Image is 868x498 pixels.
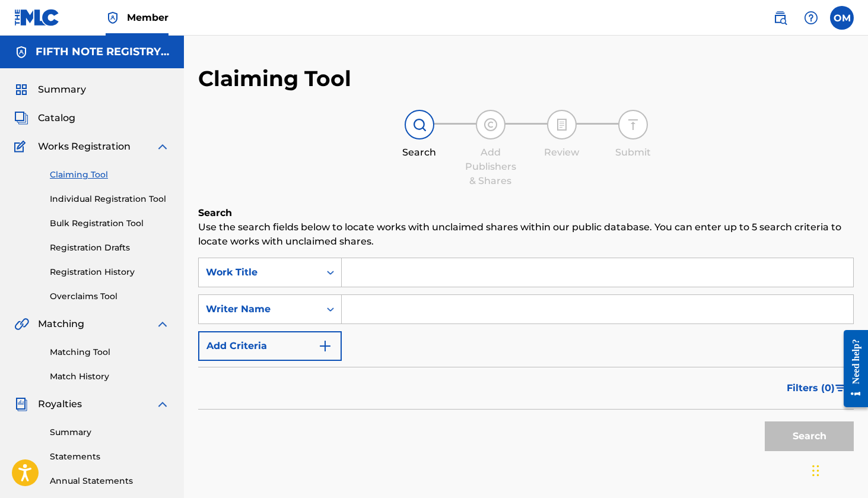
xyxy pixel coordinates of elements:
[14,111,75,125] a: CatalogCatalog
[50,217,170,230] a: Bulk Registration Tool
[14,83,28,97] img: Summary
[155,139,170,154] img: expand
[155,397,170,411] img: expand
[38,139,131,154] span: Works Registration
[198,331,342,361] button: Add Criteria
[36,45,170,59] h5: FIFTH NOTE REGISTRY LLC
[484,118,498,132] img: step indicator icon for Add Publishers & Shares
[106,11,120,25] img: Top Rightsholder
[14,45,28,59] img: Accounts
[50,242,170,254] a: Registration Drafts
[555,118,569,132] img: step indicator icon for Review
[206,265,313,280] div: Work Title
[14,397,28,411] img: Royalties
[198,220,854,249] p: Use the search fields below to locate works with unclaimed shares within our public database. You...
[198,65,351,92] h2: Claiming Tool
[835,320,868,418] iframe: Resource Center
[390,145,449,160] div: Search
[206,302,313,316] div: Writer Name
[603,145,663,160] div: Submit
[14,317,29,331] img: Matching
[14,111,28,125] img: Catalog
[14,139,30,154] img: Works Registration
[14,9,60,26] img: MLC Logo
[198,258,854,457] form: Search Form
[318,339,332,353] img: 9d2ae6d4665cec9f34b9.svg
[198,206,854,220] h6: Search
[412,118,427,132] img: step indicator icon for Search
[14,83,86,97] a: SummarySummary
[50,370,170,383] a: Match History
[773,11,787,25] img: search
[812,453,819,489] div: Drag
[38,111,75,125] span: Catalog
[809,441,868,498] iframe: Chat Widget
[532,145,592,160] div: Review
[38,83,86,97] span: Summary
[155,317,170,331] img: expand
[768,6,792,30] a: Public Search
[50,266,170,278] a: Registration History
[799,6,823,30] div: Help
[50,451,170,463] a: Statements
[830,6,854,30] div: User Menu
[50,346,170,359] a: Matching Tool
[804,11,818,25] img: help
[780,373,854,403] button: Filters (0)
[127,11,168,24] span: Member
[50,426,170,439] a: Summary
[50,290,170,303] a: Overclaims Tool
[38,397,82,411] span: Royalties
[787,381,835,395] span: Filters ( 0 )
[50,193,170,205] a: Individual Registration Tool
[50,475,170,487] a: Annual Statements
[38,317,84,331] span: Matching
[626,118,640,132] img: step indicator icon for Submit
[50,169,170,181] a: Claiming Tool
[461,145,520,188] div: Add Publishers & Shares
